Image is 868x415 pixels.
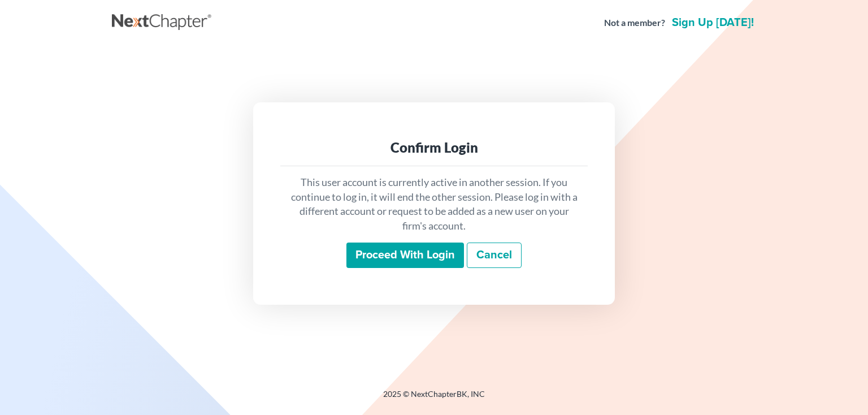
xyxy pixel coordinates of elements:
input: Proceed with login [346,243,464,269]
p: This user account is currently active in another session. If you continue to log in, it will end ... [289,175,579,234]
a: Cancel [467,243,522,269]
div: Confirm Login [289,139,579,157]
strong: Not a member? [604,16,665,29]
a: Sign up [DATE]! [670,17,756,28]
div: 2025 © NextChapterBK, INC [112,388,756,409]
